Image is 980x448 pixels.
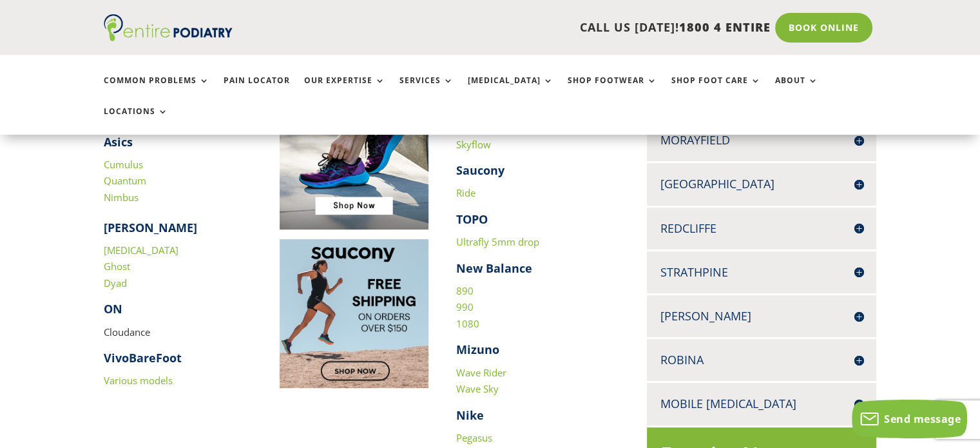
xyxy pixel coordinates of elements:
[104,301,122,317] strong: ON
[679,19,771,35] span: 1800 4 ENTIRE
[456,407,484,423] strong: Nike
[104,76,209,104] a: Common Problems
[568,76,657,104] a: Shop Footwear
[660,132,863,148] h4: Morayfield
[456,138,491,151] a: Skyflow
[104,260,130,273] a: Ghost
[660,396,863,412] h4: Mobile [MEDICAL_DATA]
[456,162,504,178] strong: Saucony
[224,76,290,104] a: Pain Locator
[104,277,127,289] a: Dyad
[884,412,961,426] span: Send message
[775,76,818,104] a: About
[456,260,532,276] strong: New Balance
[399,76,454,104] a: Services
[104,244,178,257] a: [MEDICAL_DATA]
[852,400,967,438] button: Send message
[304,76,385,104] a: Our Expertise
[456,235,539,248] a: Ultrafly 5mm drop
[280,81,428,230] img: Image to click to buy ASIC shoes online
[104,220,197,235] strong: [PERSON_NAME]
[104,107,168,135] a: Locations
[104,31,233,44] a: Entire Podiatry
[282,19,771,36] p: CALL US [DATE]!
[660,264,863,280] h4: Strathpine
[456,186,476,199] a: Ride
[456,342,499,357] strong: Mizuno
[456,211,488,227] strong: TOPO
[104,191,139,204] a: Nimbus
[456,300,474,313] a: 990
[104,174,146,187] a: Quantum
[456,366,506,379] a: Wave Rider
[104,134,133,150] strong: Asics
[468,76,553,104] a: [MEDICAL_DATA]
[104,374,173,387] a: Various models
[671,76,761,104] a: Shop Foot Care
[660,176,863,192] h4: [GEOGRAPHIC_DATA]
[660,352,863,368] h4: Robina
[660,308,863,324] h4: [PERSON_NAME]
[104,14,233,41] img: logo (1)
[104,350,182,365] strong: VivoBareFoot
[775,13,872,43] a: Book Online
[104,158,143,171] a: Cumulus
[456,284,474,297] a: 890
[456,317,479,330] a: 1080
[456,382,499,395] a: Wave Sky
[456,431,492,444] a: Pegasus
[660,220,863,237] h4: Redcliffe
[104,324,253,351] p: Cloudance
